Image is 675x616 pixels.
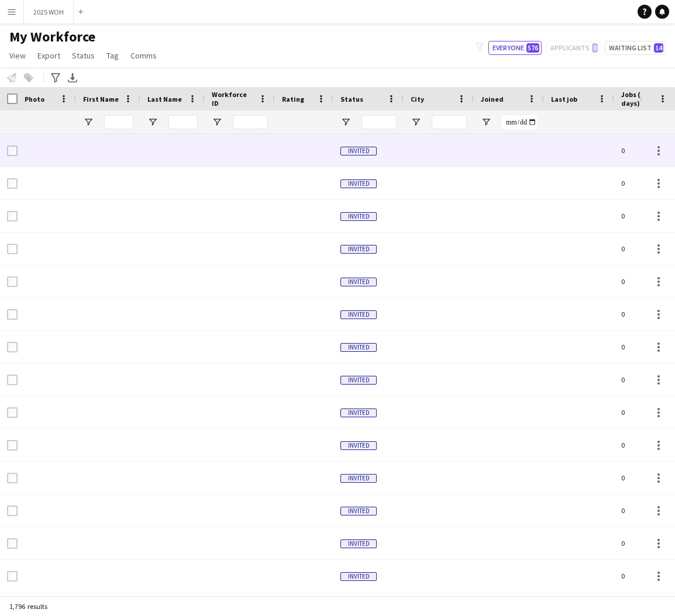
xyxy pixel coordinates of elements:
span: Workforce ID [212,90,254,108]
span: Invited [340,474,377,483]
span: Invited [340,409,377,417]
a: View [5,48,30,63]
span: Invited [340,572,377,581]
input: Row Selection is disabled for this row (unchecked) [7,211,18,222]
span: Export [37,50,60,61]
span: Invited [340,278,377,286]
span: Jobs (last 90 days) [621,90,669,108]
span: Last Name [147,95,182,103]
span: Invited [340,343,377,352]
a: Export [33,48,65,63]
button: Open Filter Menu [147,117,158,127]
span: Last job [551,95,577,103]
input: Row Selection is disabled for this row (unchecked) [7,178,18,189]
button: Open Filter Menu [411,117,421,127]
button: Open Filter Menu [212,117,222,127]
a: Status [67,48,99,63]
input: Workforce ID Filter Input [233,115,268,129]
span: Invited [340,147,377,155]
span: Invited [340,539,377,548]
span: Photo [25,95,44,103]
span: Rating [282,95,304,103]
input: Status Filter Input [361,115,397,129]
button: Open Filter Menu [83,117,94,127]
input: Row Selection is disabled for this row (unchecked) [7,571,18,582]
span: Invited [340,310,377,319]
input: Row Selection is disabled for this row (unchecked) [7,244,18,254]
span: Invited [340,212,377,221]
input: Row Selection is disabled for this row (unchecked) [7,473,18,483]
app-action-btn: Export XLSX [66,71,80,85]
input: Row Selection is disabled for this row (unchecked) [7,375,18,385]
input: Row Selection is disabled for this row (unchecked) [7,276,18,287]
input: Row Selection is disabled for this row (unchecked) [7,146,18,156]
input: First Name Filter Input [104,115,133,129]
input: Row Selection is disabled for this row (unchecked) [7,440,18,451]
a: Comms [126,48,161,63]
span: Invited [340,245,377,254]
span: City [411,95,424,103]
button: Waiting list14 [605,41,666,55]
span: Invited [340,507,377,515]
input: Row Selection is disabled for this row (unchecked) [7,342,18,352]
span: Invited [340,441,377,450]
input: City Filter Input [432,115,467,129]
a: Tag [102,48,123,63]
input: Row Selection is disabled for this row (unchecked) [7,506,18,516]
span: Invited [340,179,377,188]
button: Open Filter Menu [340,117,351,127]
span: Tag [106,50,119,61]
span: My Workforce [9,28,95,46]
span: Status [72,50,95,61]
button: Open Filter Menu [481,117,491,127]
span: 14 [654,43,663,53]
span: View [9,50,26,61]
input: Row Selection is disabled for this row (unchecked) [7,407,18,418]
button: Everyone576 [488,41,542,55]
input: Row Selection is disabled for this row (unchecked) [7,538,18,549]
span: Status [340,95,363,103]
input: Row Selection is disabled for this row (unchecked) [7,309,18,320]
span: Invited [340,376,377,385]
input: Last Name Filter Input [168,115,198,129]
input: Joined Filter Input [502,115,537,129]
span: First Name [83,95,119,103]
span: Joined [481,95,504,103]
span: Comms [130,50,157,61]
app-action-btn: Advanced filters [49,71,63,85]
button: 2025 WOH [24,1,74,23]
span: 576 [526,43,539,53]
